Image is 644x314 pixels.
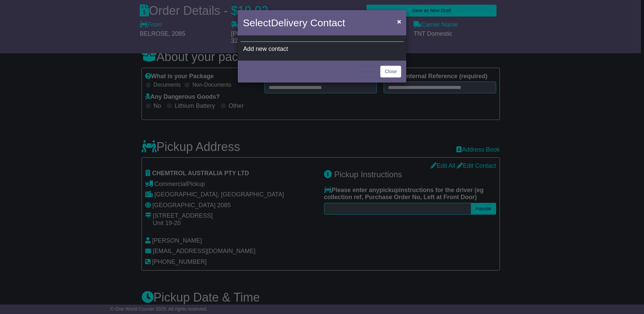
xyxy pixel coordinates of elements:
[380,66,401,77] button: Close
[397,18,401,25] span: ×
[271,17,307,28] span: Delivery
[394,14,405,28] button: Close
[355,66,378,77] button: < Back
[243,15,345,30] h4: Select
[243,45,288,52] span: Add new contact
[310,17,345,28] span: Contact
